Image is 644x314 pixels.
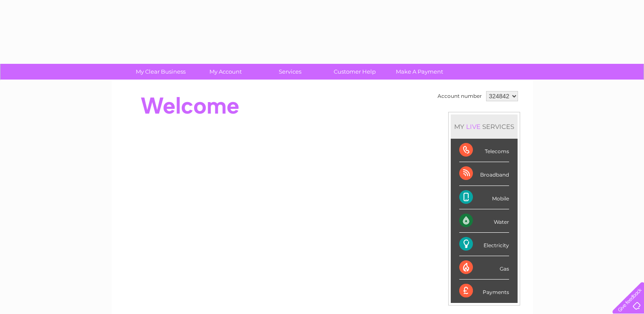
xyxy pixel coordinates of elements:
[435,89,484,103] td: Account number
[459,256,509,280] div: Gas
[459,162,509,186] div: Broadband
[459,233,509,256] div: Electricity
[255,64,325,80] a: Services
[459,139,509,162] div: Telecoms
[320,64,390,80] a: Customer Help
[459,280,509,303] div: Payments
[459,186,509,209] div: Mobile
[459,209,509,233] div: Water
[126,64,196,80] a: My Clear Business
[384,64,455,80] a: Make A Payment
[451,114,518,139] div: MY SERVICES
[190,64,260,80] a: My Account
[464,123,482,131] div: LIVE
